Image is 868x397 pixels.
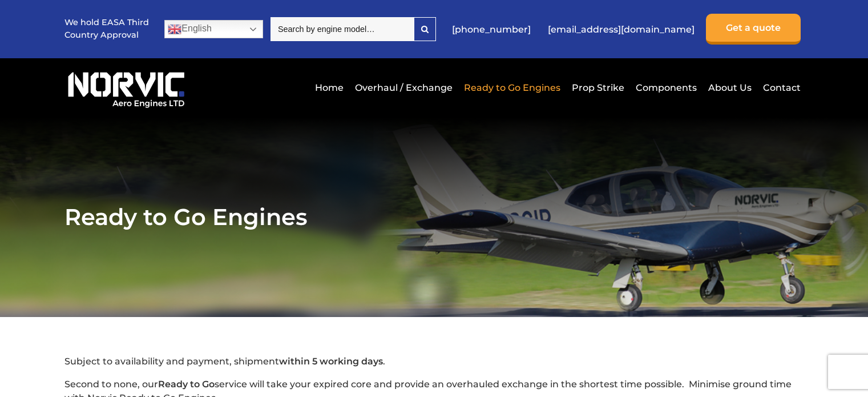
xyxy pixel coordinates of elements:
a: Components [633,74,700,102]
a: Ready to Go Engines [461,74,563,102]
a: [EMAIL_ADDRESS][DOMAIN_NAME] [542,15,700,43]
a: About Us [705,74,754,102]
a: English [164,20,263,38]
strong: within 5 working days [279,356,383,367]
input: Search by engine model… [271,17,414,41]
strong: Ready to Go [158,379,215,390]
h1: Ready to Go Engines [64,203,803,231]
p: Subject to availability and payment, shipment . [64,355,803,368]
img: en [168,22,181,36]
a: Home [312,74,346,102]
a: [PHONE_NUMBER] [446,15,536,43]
a: Contact [760,74,801,102]
a: Prop Strike [569,74,627,102]
p: We hold EASA Third Country Approval [64,17,150,41]
a: Get a quote [706,14,801,45]
img: Norvic Aero Engines logo [64,67,188,109]
a: Overhaul / Exchange [352,74,455,102]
